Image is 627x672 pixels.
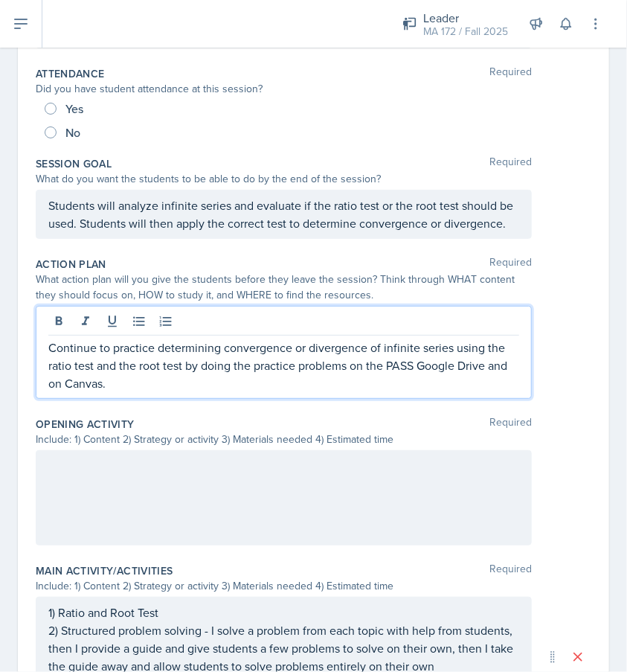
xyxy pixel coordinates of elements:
span: Required [489,66,532,81]
div: Include: 1) Content 2) Strategy or activity 3) Materials needed 4) Estimated time [36,432,532,447]
p: 1) Ratio and Root Test [48,604,519,621]
span: Required [489,417,532,432]
label: Attendance [36,66,105,81]
label: Action Plan [36,257,106,272]
span: Yes [65,101,83,116]
label: Main Activity/Activities [36,563,173,578]
span: Required [489,257,532,272]
span: No [65,125,80,140]
p: Continue to practice determining convergence or divergence of infinite series using the ratio tes... [48,339,519,392]
div: What do you want the students to be able to do by the end of the session? [36,171,532,187]
p: Students will analyze infinite series and evaluate if the ratio test or the root test should be u... [48,196,519,232]
span: Required [489,563,532,578]
div: What action plan will you give the students before they leave the session? Think through WHAT con... [36,272,532,303]
label: Opening Activity [36,417,135,432]
label: Session Goal [36,156,112,171]
span: Required [489,156,532,171]
div: Include: 1) Content 2) Strategy or activity 3) Materials needed 4) Estimated time [36,578,532,594]
div: MA 172 / Fall 2025 [423,24,508,39]
div: Leader [423,9,508,27]
div: Did you have student attendance at this session? [36,81,532,97]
